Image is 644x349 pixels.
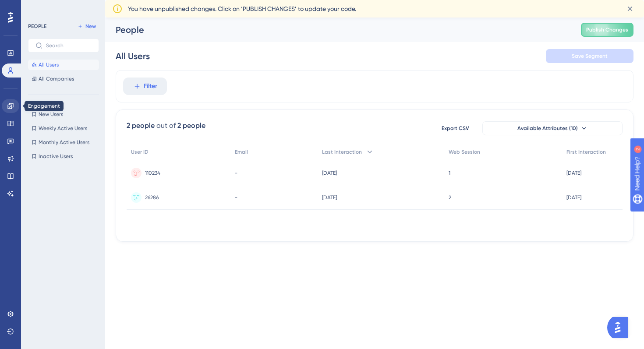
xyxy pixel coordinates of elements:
span: Available Attributes (10) [517,125,578,132]
span: Last Interaction [322,148,362,155]
button: New Users [28,109,99,120]
time: [DATE] [322,194,337,201]
div: 2 people [177,120,205,131]
button: Export CSV [433,121,477,135]
div: People [116,24,559,36]
button: Save Segment [546,49,633,63]
span: Filter [144,81,157,92]
span: New Users [39,111,63,118]
span: Email [235,148,248,155]
button: Publish Changes [581,23,633,37]
span: All Users [39,61,59,68]
button: Filter [123,78,167,95]
button: New [74,21,99,32]
button: All Companies [28,74,99,84]
time: [DATE] [566,194,581,201]
button: Weekly Active Users [28,123,99,134]
input: Search [46,42,92,49]
span: Save Segment [572,53,608,60]
span: 26286 [145,194,159,201]
span: Weekly Active Users [39,125,87,132]
button: Available Attributes (10) [482,121,623,135]
span: Monthly Active Users [39,139,89,146]
time: [DATE] [566,170,581,176]
span: 2 [449,194,451,201]
time: [DATE] [322,170,337,176]
div: out of [156,120,176,131]
span: - [235,194,237,201]
div: 2 people [127,120,155,131]
div: All Users [116,50,150,62]
span: Need Help? [21,2,55,13]
span: Publish Changes [586,26,628,33]
span: User ID [131,148,149,155]
span: 1 [449,169,450,176]
span: New [85,23,96,30]
span: 110234 [145,169,160,176]
span: Export CSV [442,125,469,132]
span: First Interaction [566,148,606,155]
span: Inactive Users [39,153,73,160]
div: PEOPLE [28,23,46,30]
button: Monthly Active Users [28,137,99,148]
span: - [235,169,237,176]
div: 2 [61,4,64,11]
iframe: UserGuiding AI Assistant Launcher [607,314,633,341]
span: All Companies [39,75,74,82]
span: Web Session [449,148,480,155]
span: You have unpublished changes. Click on ‘PUBLISH CHANGES’ to update your code. [128,4,356,14]
button: Inactive Users [28,151,99,162]
button: All Users [28,60,99,70]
